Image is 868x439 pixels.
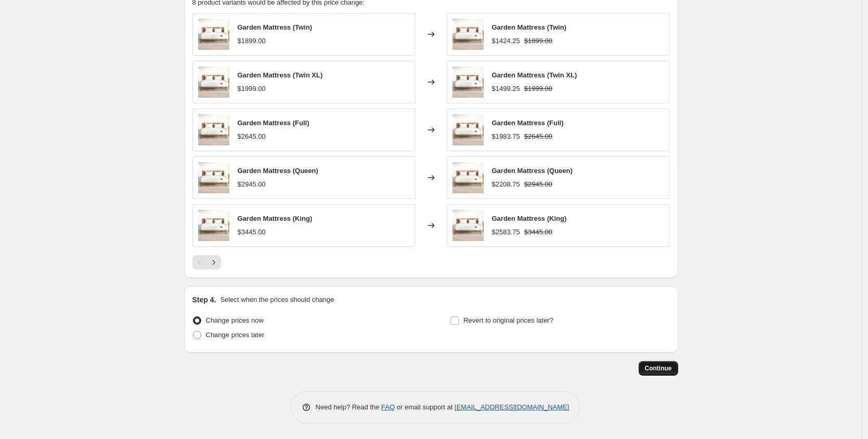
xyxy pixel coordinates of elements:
span: Garden Mattress (Queen) [238,167,318,175]
strike: $2645.00 [524,131,552,142]
nav: Pagination [192,255,221,270]
span: Change prices later [206,331,265,339]
p: Select when the prices should change [220,295,334,305]
span: Continue [645,364,672,373]
img: GardenMattressFrontWithLabel_80x.jpg [452,66,484,98]
button: Next [206,255,221,270]
div: $2645.00 [238,131,266,142]
span: Garden Mattress (King) [492,215,567,222]
span: Change prices now [206,316,264,324]
img: GardenMattressFrontWithLabel_80x.jpg [452,210,484,241]
a: [EMAIL_ADDRESS][DOMAIN_NAME] [455,403,569,411]
img: GardenMattressFrontWithLabel_80x.jpg [452,19,484,50]
span: Need help? Read the [316,403,382,411]
img: GardenMattressFrontWithLabel_80x.jpg [452,114,484,145]
img: GardenMattressFrontWithLabel_80x.jpg [198,114,229,145]
div: $2945.00 [238,179,266,190]
img: GardenMattressFrontWithLabel_80x.jpg [198,19,229,50]
img: GardenMattressFrontWithLabel_80x.jpg [198,66,229,98]
span: Garden Mattress (Twin XL) [238,71,323,79]
button: Continue [639,361,678,376]
div: $1499.25 [492,84,520,94]
a: FAQ [381,403,395,411]
div: $1983.75 [492,131,520,142]
span: Revert to original prices later? [463,316,553,324]
div: $1424.25 [492,36,520,46]
strike: $1899.00 [524,36,552,46]
span: Garden Mattress (Full) [492,119,564,127]
strike: $2945.00 [524,179,552,190]
div: $1999.00 [238,84,266,94]
span: Garden Mattress (Full) [238,119,309,127]
span: Garden Mattress (Twin XL) [492,71,577,79]
span: Garden Mattress (King) [238,215,313,222]
strike: $3445.00 [524,227,552,237]
div: $1899.00 [238,36,266,46]
div: $2583.75 [492,227,520,237]
div: $3445.00 [238,227,266,237]
img: GardenMattressFrontWithLabel_80x.jpg [452,162,484,193]
span: Garden Mattress (Twin) [492,23,567,31]
img: GardenMattressFrontWithLabel_80x.jpg [198,210,229,241]
h2: Step 4. [192,295,216,305]
strike: $1999.00 [524,84,552,94]
span: or email support at [395,403,455,411]
span: Garden Mattress (Queen) [492,167,573,175]
span: Garden Mattress (Twin) [238,23,313,31]
div: $2208.75 [492,179,520,190]
img: GardenMattressFrontWithLabel_80x.jpg [198,162,229,193]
